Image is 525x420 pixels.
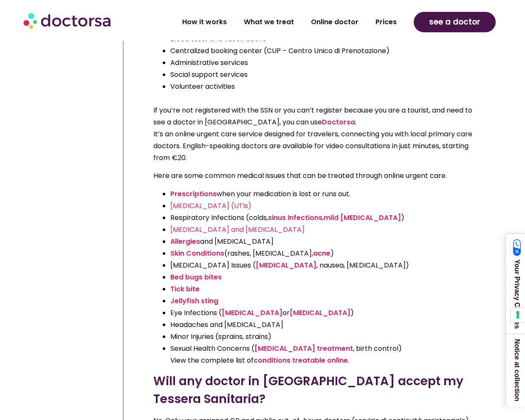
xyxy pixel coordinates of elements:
a: see a doctor [414,12,496,32]
a: Online doctor [302,12,367,32]
a: Tick bite [170,284,200,294]
a: [MEDICAL_DATA] [256,260,316,270]
p: View the complete list of . [170,355,485,366]
a: Doctorsa [322,117,355,127]
a: [MEDICAL_DATA] [290,308,350,318]
a: [MEDICAL_DATA] and [MEDICAL_DATA] [170,225,305,234]
p: If you’re not registered with the SSN or you can’t register because you are a tourist, and need t... [153,104,485,164]
button: Your consent preferences for tracking technologies [511,308,525,322]
li: when your medication is lost or runs out. [170,188,485,200]
a: [MEDICAL_DATA] (UTIs) [170,201,251,211]
li: [MEDICAL_DATA] Issues ( , nausea, [MEDICAL_DATA]) [170,259,485,271]
a: [MEDICAL_DATA] treatment [254,344,353,353]
nav: Menu [141,12,405,32]
li: Headaches and [MEDICAL_DATA] [170,319,485,331]
a: conditions treatable online [254,355,348,365]
a: Bed bugs bites [170,272,222,282]
a: mild [MEDICAL_DATA] [324,213,401,223]
a: [MEDICAL_DATA] [222,308,282,318]
a: Prices [367,12,405,32]
li: Administrative services [170,57,485,69]
li: Respiratory Infections (colds, , ) [170,212,485,224]
li: Centralized booking center (CUP – Centro Unico di Prenotazione) [170,45,485,57]
li: Minor Injuries (sprains, strains) [170,331,485,343]
a: sinus infections [268,213,322,223]
li: Sexual Health Concerns ( , birth control) [170,343,485,366]
img: California Consumer Privacy Act (CCPA) Opt-Out Icon [513,239,521,256]
li: and [MEDICAL_DATA] [170,236,485,248]
p: Here are some common medical issues that can be treated through online urgent care. [153,170,485,182]
li: Eye Infections ( or ) [170,307,485,319]
a: Jellyfish sting [170,296,218,306]
li: (rashes, [MEDICAL_DATA], ) [170,248,485,259]
a: How it works [174,12,235,32]
li: Social support services [170,69,485,81]
h3: Will any doctor in [GEOGRAPHIC_DATA] accept my Tessera Sanitaria? [153,372,485,408]
a: What we treat [235,12,302,32]
li: Volunteer activities [170,81,485,93]
a: Prescriptions [170,189,217,199]
a: Allergies [170,237,200,246]
a: acne [313,248,330,258]
a: Skin Conditions [170,248,224,258]
span: see a doctor [429,15,480,29]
